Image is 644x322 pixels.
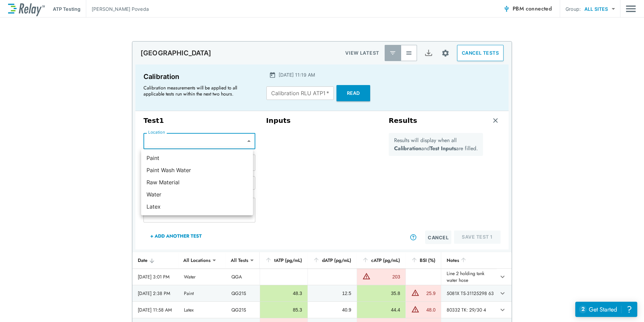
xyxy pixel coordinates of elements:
[141,152,253,164] li: Paint
[575,302,637,317] iframe: Resource center
[141,188,253,200] li: Water
[141,176,253,188] li: Raw Material
[141,164,253,176] li: Paint Wash Water
[141,200,253,213] li: Latex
